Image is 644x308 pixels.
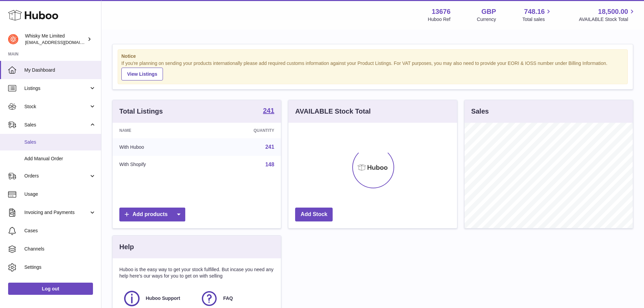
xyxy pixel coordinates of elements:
img: internalAdmin-13676@internal.huboo.com [8,34,18,44]
a: Huboo Support [123,289,193,308]
a: 241 [263,107,274,115]
span: Total sales [522,16,552,23]
a: Add products [119,208,185,221]
span: Stock [24,103,89,110]
a: Log out [8,283,93,295]
span: Sales [24,122,89,128]
th: Quantity [204,123,281,138]
a: Add Stock [295,208,333,221]
a: 241 [265,144,275,150]
td: With Huboo [113,138,204,156]
a: 148 [265,162,275,167]
a: View Listings [121,68,163,80]
h3: AVAILABLE Stock Total [295,107,371,116]
span: Add Manual Order [24,156,96,162]
p: Huboo is the easy way to get your stock fulfilled. But incase you need any help here's our ways f... [119,266,274,279]
span: [EMAIL_ADDRESS][DOMAIN_NAME] [25,40,99,45]
span: 18,500.00 [598,7,628,16]
span: Listings [24,85,89,92]
strong: GBP [481,7,496,16]
h3: Total Listings [119,107,163,116]
span: 748.16 [524,7,545,16]
th: Name [113,123,204,138]
span: Usage [24,191,96,197]
a: 748.16 Total sales [522,7,552,23]
h3: Sales [471,107,489,116]
span: Orders [24,173,89,179]
div: Currency [477,16,496,23]
strong: 13676 [432,7,451,16]
div: If you're planning on sending your products internationally please add required customs informati... [121,60,624,80]
span: Channels [24,246,96,252]
span: FAQ [223,295,233,302]
span: Invoicing and Payments [24,209,89,216]
span: My Dashboard [24,67,96,73]
h3: Help [119,242,134,252]
span: Huboo Support [146,295,180,302]
div: Whisky Me Limited [25,33,86,46]
span: Sales [24,139,96,145]
strong: 241 [263,107,274,114]
strong: Notice [121,53,624,60]
span: Settings [24,264,96,270]
span: AVAILABLE Stock Total [579,16,636,23]
a: 18,500.00 AVAILABLE Stock Total [579,7,636,23]
a: FAQ [200,289,271,308]
span: Cases [24,228,96,234]
td: With Shopify [113,156,204,173]
div: Huboo Ref [428,16,451,23]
